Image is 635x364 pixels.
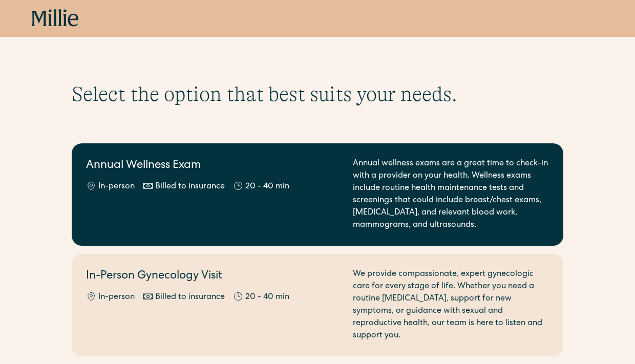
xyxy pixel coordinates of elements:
div: In-person [98,181,135,193]
div: 20 - 40 min [245,181,289,193]
div: We provide compassionate, expert gynecologic care for every stage of life. Whether you need a rou... [353,268,549,342]
div: 20 - 40 min [245,291,289,304]
div: Billed to insurance [155,181,225,193]
div: Billed to insurance [155,291,225,304]
h2: Annual Wellness Exam [86,158,341,175]
div: Annual wellness exams are a great time to check-in with a provider on your health. Wellness exams... [353,158,549,231]
h1: Select the option that best suits your needs. [72,82,563,106]
a: Annual Wellness ExamIn-personBilled to insurance20 - 40 minAnnual wellness exams are a great time... [72,143,563,246]
h2: In-Person Gynecology Visit [86,268,341,285]
a: In-Person Gynecology VisitIn-personBilled to insurance20 - 40 minWe provide compassionate, expert... [72,254,563,356]
div: In-person [98,291,135,304]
